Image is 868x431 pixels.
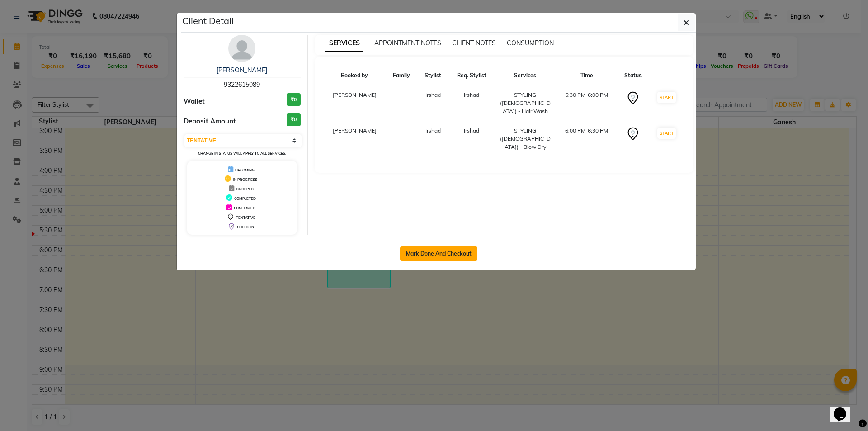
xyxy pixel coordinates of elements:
[556,66,617,85] th: Time
[386,66,417,85] th: Family
[236,215,255,220] span: TENTATIVE
[324,66,386,85] th: Booked by
[830,395,859,422] iframe: chat widget
[500,91,551,115] div: STYLING ([DEMOGRAPHIC_DATA]) - Hair Wash
[657,128,676,139] button: START
[417,66,448,85] th: Stylist
[507,39,554,47] span: CONSUMPTION
[324,121,386,157] td: [PERSON_NAME]
[184,116,236,127] span: Deposit Amount
[324,85,386,121] td: [PERSON_NAME]
[556,85,617,121] td: 5:30 PM-6:00 PM
[198,151,286,156] small: Change in status will apply to all services.
[452,39,496,47] span: CLIENT NOTES
[386,85,417,121] td: -
[234,196,256,201] span: COMPLETED
[287,93,301,106] h3: ₹0
[495,66,556,85] th: Services
[657,92,676,103] button: START
[237,225,254,229] span: CHECK-IN
[228,35,255,62] img: avatar
[449,66,495,85] th: Req. Stylist
[287,113,301,126] h3: ₹0
[386,121,417,157] td: -
[325,35,363,52] span: SERVICES
[236,187,254,191] span: DROPPED
[464,127,479,134] span: Irshad
[400,246,477,261] button: Mark Done And Checkout
[184,96,205,107] span: Wallet
[464,91,479,98] span: Irshad
[233,177,257,182] span: IN PROGRESS
[224,81,260,89] span: 9322615089
[234,206,255,210] span: CONFIRMED
[425,91,441,98] span: Irshad
[500,127,551,151] div: STYLING ([DEMOGRAPHIC_DATA]) - Blow Dry
[182,14,234,28] h5: Client Detail
[425,127,441,134] span: Irshad
[235,168,255,172] span: UPCOMING
[556,121,617,157] td: 6:00 PM-6:30 PM
[374,39,441,47] span: APPOINTMENT NOTES
[617,66,649,85] th: Status
[217,66,267,74] a: [PERSON_NAME]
